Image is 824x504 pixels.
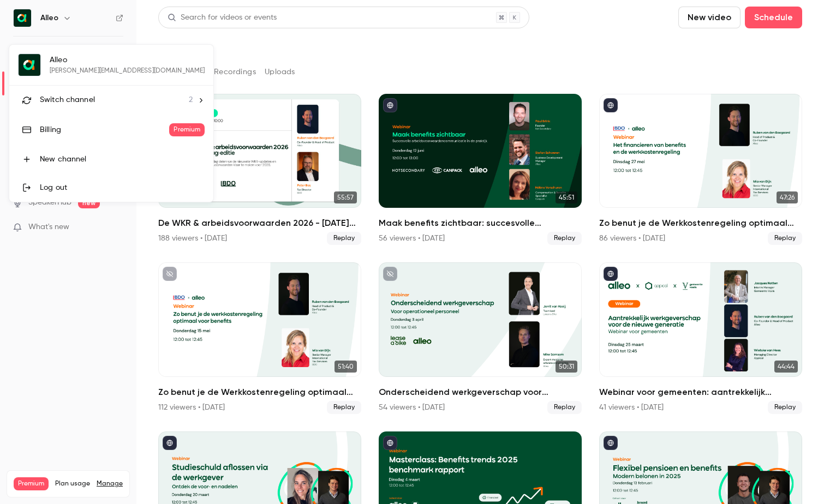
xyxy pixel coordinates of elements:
[40,182,205,193] div: Log out
[169,123,205,136] span: Premium
[40,154,205,165] div: New channel
[40,94,95,106] span: Switch channel
[189,94,193,106] span: 2
[40,124,169,135] div: Billing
